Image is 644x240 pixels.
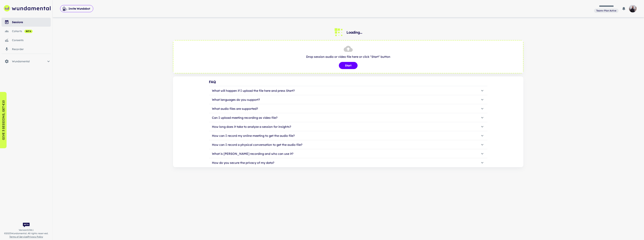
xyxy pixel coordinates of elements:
[9,235,27,238] a: Terms of Service
[1,27,51,36] a: cohorts beta
[347,30,362,35] h6: Loading...
[212,97,260,102] p: What languages do you support?
[594,9,619,12] span: View and manage your current plan and billing details.
[212,106,258,111] p: What audio files are supported?
[9,235,43,238] span: |
[60,5,93,12] button: Invite Wundabot
[212,133,295,138] p: How can I record my online meeting to get the audio file?
[4,232,48,235] span: © 2025 Wundamental. All rights reserved.
[209,86,487,95] button: What will happen if I upload the file here and press Start?
[209,95,487,104] button: What languages do you support?
[24,30,33,33] span: beta
[212,160,274,165] p: How do you secure the privacy of my data?
[209,79,487,85] div: FAQ
[209,122,487,131] button: How long does it take to analyze a session for insights?
[12,47,51,51] div: recorder
[594,8,619,13] a: View and manage your current plan and billing details.
[12,59,46,63] span: Wundamental
[212,88,295,93] p: What will happen if I upload the file here and press Start?
[209,113,487,122] button: Can I upload meeting recording as video file?
[12,20,51,24] div: sessions
[212,115,277,120] p: Can I upload meeting recording as video file?
[595,9,618,12] span: Team+ Plan Active
[1,36,51,45] a: consents
[1,45,51,54] a: recorder
[1,57,51,66] div: Wundamental
[1,100,6,140] p: GIVE 3 SESSIONS, GET €10
[212,151,293,156] p: What is [PERSON_NAME] recording and who can use it?
[60,5,93,12] span: Invite Wundabot to record a meeting
[28,235,43,238] a: Privacy Policy
[209,140,487,149] button: How can I record a physical conversation to get the audio file?
[209,131,487,140] button: How can I record my online meeting to get the audio file?
[629,5,637,12] img: photoURL
[209,158,487,167] button: How do you secure the privacy of my data?
[12,29,51,33] div: cohorts
[212,124,291,129] p: How long does it take to analyze a session for insights?
[177,54,519,59] p: Drop session audio or video file here or click "Start" button
[339,62,358,69] button: Start
[12,38,51,42] div: consents
[19,228,34,232] span: Version: 0.58.1
[212,142,302,147] p: How can I record a physical conversation to get the audio file?
[209,149,487,158] button: What is [PERSON_NAME] recording and who can use it?
[209,104,487,113] button: What audio files are supported?
[1,18,51,27] a: sessions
